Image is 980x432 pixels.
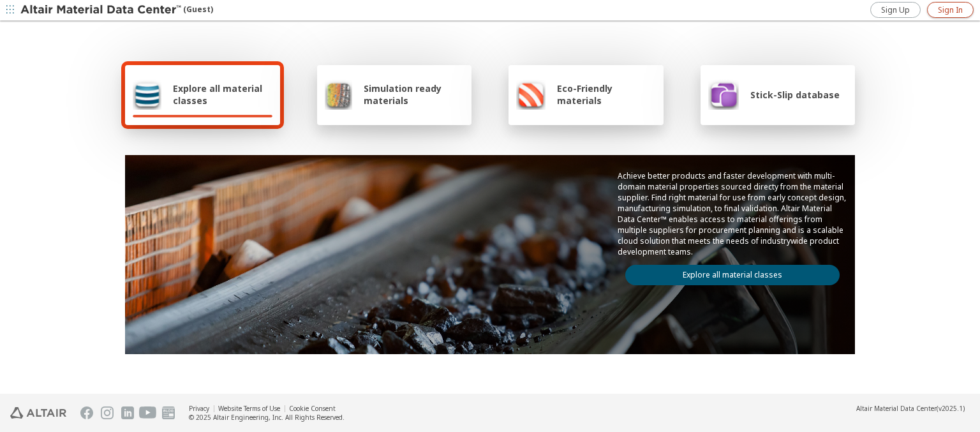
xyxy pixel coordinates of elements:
div: (v2025.1) [856,404,965,413]
a: Cookie Consent [289,404,336,413]
img: Stick-Slip database [708,79,739,110]
span: Simulation ready materials [364,82,464,107]
a: Sign Up [870,2,921,18]
span: Altair Material Data Center [856,404,937,413]
div: © 2025 Altair Engineering, Inc. All Rights Reserved. [189,413,345,422]
img: Eco-Friendly materials [516,79,546,110]
img: Simulation ready materials [325,79,352,110]
a: Explore all material classes [625,265,840,285]
span: Explore all material classes [173,82,272,107]
img: Altair Material Data Center [20,4,183,17]
span: Eco-Friendly materials [557,82,655,107]
span: Sign Up [881,5,910,15]
a: Sign In [927,2,974,18]
div: (Guest) [20,4,213,17]
span: Stick-Slip database [750,89,840,101]
a: Privacy [189,404,209,413]
a: Website Terms of Use [218,404,280,413]
img: Altair Engineering [10,407,66,419]
span: Sign In [938,5,963,15]
p: Achieve better products and faster development with multi-domain material properties sourced dire... [618,170,847,257]
img: Explore all material classes [133,79,161,110]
